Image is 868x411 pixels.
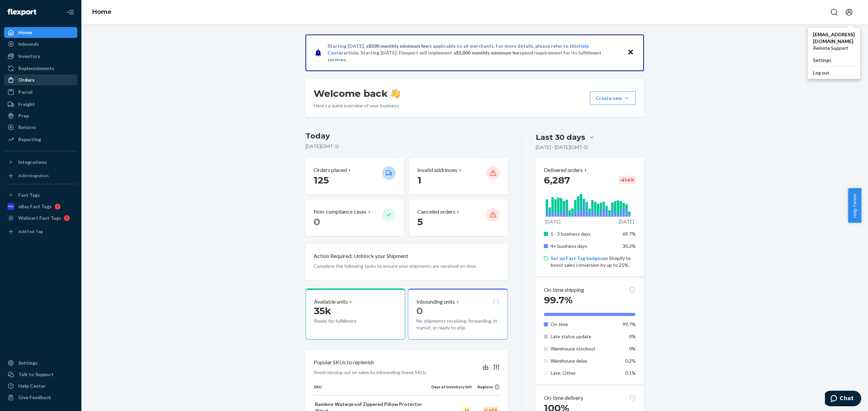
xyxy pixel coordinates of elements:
div: Integrations [18,159,47,166]
p: No shipments receiving, forwarding, in transit, or ready to ship [416,318,499,331]
p: 1 - 3 business days [551,231,617,237]
p: Warehouse stockout [551,345,617,352]
button: Available units35kReady for fulfillment [305,288,405,340]
div: Freight [18,101,35,108]
span: 99.7% [544,294,573,306]
a: Add Fast Tag [4,226,77,237]
button: Close [626,48,635,58]
a: Settings [808,54,860,66]
span: 69.7% [623,231,636,237]
iframe: Opens a widget where you can chat to one of our agents [825,391,861,408]
div: Fast Tags [18,192,40,198]
span: 0% [629,346,636,351]
a: Walmart Fast Tags [4,213,77,223]
a: [EMAIL_ADDRESS][DOMAIN_NAME]Remote Support [808,28,860,54]
p: Inbounding units [416,298,455,306]
img: Flexport logo [7,9,36,16]
ol: breadcrumbs [87,2,117,22]
a: Settings [4,358,77,368]
a: Set up Fast Tag badges [551,255,603,261]
div: Inventory [18,53,40,60]
span: 0% [629,333,636,339]
span: Remote Support [813,45,855,51]
span: 99.7% [623,321,636,327]
button: Non-compliance cases 0 [305,200,404,236]
button: Open account menu [842,5,856,19]
button: Open Search Box [827,5,841,19]
p: Invalid addresses [417,166,457,174]
button: Help Center [848,188,861,223]
button: Integrations [4,157,77,168]
button: Orders placed 125 [305,158,404,194]
p: Avoid missing out on sales by inbounding these SKUs [314,369,427,376]
div: Replenishments [18,65,54,72]
p: Ready for fulfillment [314,318,377,324]
span: 0.1% [625,370,636,376]
p: [DATE] - [DATE] ( GMT-5 ) [536,144,588,151]
p: On time [551,321,617,328]
span: 5 [417,216,423,228]
p: 4+ business days [551,243,617,250]
p: Here’s a quick overview of your business [314,102,400,109]
p: Available units [314,298,348,306]
span: 0 [314,216,320,228]
div: eBay Fast Tags [18,203,52,210]
button: Give Feedback [4,392,77,403]
a: eBay Fast Tags [4,201,77,212]
h3: Today [305,131,508,142]
a: Help Center [4,381,77,391]
div: Reporting [18,136,41,143]
button: Canceled orders 5 [409,200,508,236]
a: Reporting [4,134,77,145]
a: Freight [4,99,77,110]
span: 6,287 [544,174,570,186]
a: Returns [4,122,77,133]
p: On-time delivery [544,394,583,402]
p: On-time shipping [544,286,584,294]
p: Action Required: Unblock your Shipment [314,252,408,260]
p: [DATE] [619,218,634,225]
span: 1 [417,174,421,186]
button: Fast Tags [4,190,77,200]
div: Walmart Fast Tags [18,215,61,221]
span: 30.3% [623,243,636,249]
span: 35k [314,305,331,317]
div: Regions [472,384,500,390]
div: Talk to Support [18,371,54,378]
button: Log out [808,66,859,79]
div: Last 30 days [536,132,585,143]
div: Add Integration [18,173,48,178]
p: [DATE] [545,218,560,225]
button: Inbounding units0No shipments receiving, forwarding, in transit, or ready to ship [408,288,508,340]
div: Prep [18,112,29,119]
div: Add Fast Tag [18,229,43,234]
span: $500 monthly minimum fee [369,43,428,49]
span: 0 [416,305,423,317]
p: Late: Other [551,370,617,376]
a: Add Integration [4,170,77,181]
p: Late status update [551,333,617,340]
button: Create new [590,91,636,105]
div: Give Feedback [18,394,51,401]
p: [DATE] ( GMT-5 ) [305,143,508,150]
th: Days of inventory left [431,384,472,395]
button: Delivered orders [544,166,588,174]
a: Home [4,27,77,38]
p: Warehouse delay [551,358,617,364]
div: Home [18,29,32,36]
a: Prep [4,110,77,121]
span: 0.2% [625,358,636,364]
img: hand-wave emoji [391,89,400,98]
button: Talk to Support [4,369,77,380]
a: Orders [4,74,77,85]
p: Starting [DATE], a is applicable to all merchants. For more details, please refer to this article... [328,43,621,63]
div: Parcel [18,89,33,95]
button: Invalid addresses 1 [409,158,508,194]
p: on Shopify to boost sales conversion by up to 25%. [551,255,636,268]
p: Canceled orders [417,208,455,216]
div: -41.4 % [618,176,636,184]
